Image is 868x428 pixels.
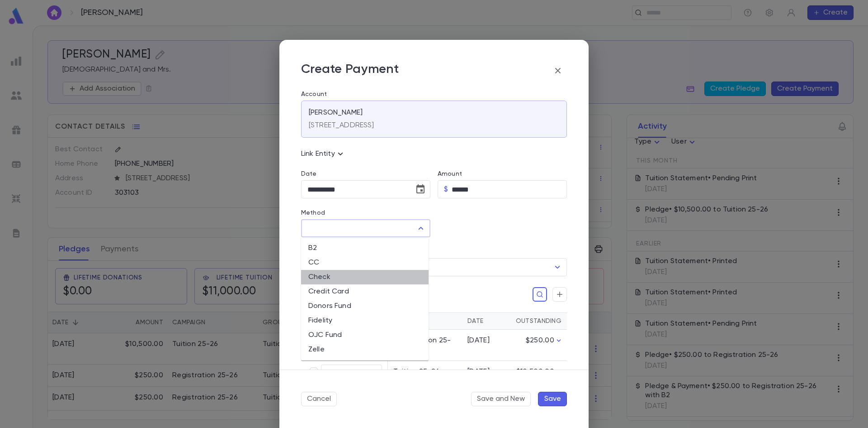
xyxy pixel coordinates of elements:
[438,170,462,178] label: Amount
[301,170,430,178] label: Date
[507,313,567,330] th: Outstanding
[301,62,399,80] p: Create Payment
[507,330,567,361] td: $250.00
[471,392,531,406] button: Save and New
[444,185,448,194] p: $
[538,392,567,406] button: Save
[301,299,429,313] li: Donors Fund
[309,108,363,117] p: [PERSON_NAME]
[301,149,346,159] p: Link Entity
[462,313,507,330] th: Date
[507,361,567,383] td: $10,500.00
[467,336,502,345] div: [DATE]
[301,91,567,98] label: Account
[301,328,429,342] li: OJC Fund
[467,367,502,376] div: [DATE]
[301,270,429,284] li: Check
[301,284,429,299] li: Credit Card
[309,121,374,130] p: [STREET_ADDRESS]
[551,261,564,274] button: Open
[415,222,427,235] button: Close
[301,342,429,357] li: Zelle
[301,255,429,270] li: CC
[301,209,325,216] label: Method
[301,313,429,328] li: Fidelity
[411,180,429,198] button: Choose date, selected date is Sep 28, 2025
[301,241,429,255] li: B2
[388,361,462,383] td: Tuition 25-26
[301,392,337,406] button: Cancel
